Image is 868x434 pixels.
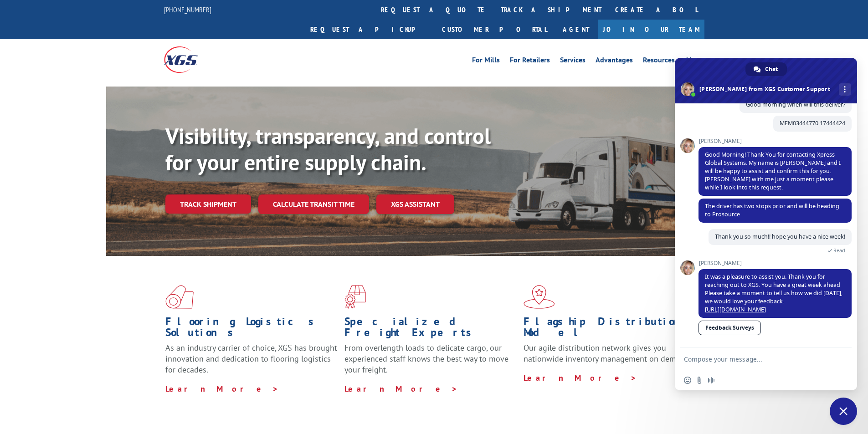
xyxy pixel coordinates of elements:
[303,20,435,39] a: Request a pickup
[684,377,691,384] span: Insert an emoji
[524,373,637,383] a: Learn More >
[344,383,458,394] a: Learn More >
[705,306,766,313] a: [URL][DOMAIN_NAME]
[524,342,691,364] span: Our agile distribution network gives you nationwide inventory management on demand.
[699,138,852,144] span: [PERSON_NAME]
[780,119,845,127] span: MEM03444770 17444424
[745,62,787,76] div: Chat
[685,56,704,66] a: About
[165,316,338,342] h1: Flooring Logistics Solutions
[165,285,194,309] img: xgs-icon-total-supply-chain-intelligence-red
[435,20,554,39] a: Customer Portal
[164,5,211,14] a: [PHONE_NUMBER]
[705,273,842,313] span: It was a pleasure to assist you. Thank you for reaching out to XGS. You have a great week ahead P...
[165,342,337,375] span: As an industry carrier of choice, XGS has brought innovation and dedication to flooring logistics...
[684,355,828,363] textarea: Compose your message...
[344,316,517,342] h1: Specialized Freight Experts
[510,56,550,66] a: For Retailers
[715,233,845,240] span: Thank you so much!! hope you have a nice week!
[165,122,491,176] b: Visibility, transparency, and control for your entire supply chain.
[833,247,845,254] span: Read
[598,20,704,39] a: Join Our Team
[376,194,454,214] a: XGS ASSISTANT
[344,285,366,309] img: xgs-icon-focused-on-flooring-red
[560,56,586,66] a: Services
[596,56,633,66] a: Advantages
[765,62,778,76] span: Chat
[699,260,852,266] span: [PERSON_NAME]
[165,383,279,394] a: Learn More >
[258,194,369,214] a: Calculate transit time
[472,56,500,66] a: For Mills
[830,398,857,425] div: Close chat
[705,151,841,191] span: Good Morning! Thank You for contacting Xpress Global Systems. My name is [PERSON_NAME] and I will...
[708,377,715,384] span: Audio message
[165,194,251,214] a: Track shipment
[554,20,598,39] a: Agent
[699,321,761,335] a: Feedback Surveys
[524,316,696,342] h1: Flagship Distribution Model
[524,285,555,309] img: xgs-icon-flagship-distribution-model-red
[839,83,851,96] div: More channels
[746,101,845,108] span: Good morning when will this deliver?
[344,342,517,383] p: From overlength loads to delicate cargo, our experienced staff knows the best way to move your fr...
[696,377,703,384] span: Send a file
[643,56,675,66] a: Resources
[705,202,839,218] span: The driver has two stops prior and will be heading to Prosource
